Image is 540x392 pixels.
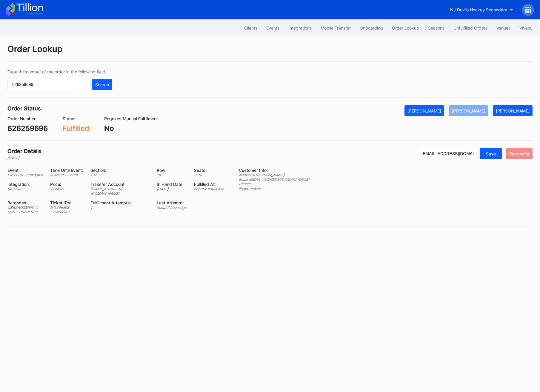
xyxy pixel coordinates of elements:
div: Order Status [7,105,41,112]
div: 1 [90,205,149,210]
div: Integration: [7,182,43,187]
div: Event: [7,168,43,173]
div: about 7 hours ago [157,205,187,210]
div: Onboarding [360,25,383,30]
button: Vivenu [515,22,537,33]
div: StubHub [7,187,43,191]
div: Clients [244,25,257,30]
div: [PERSON_NAME] [452,108,485,113]
button: NJ Devils Hockey Secondary [446,4,518,15]
div: Mobile Transfer [321,25,351,30]
button: Integrations [284,22,316,33]
div: Order Lookup [7,44,533,62]
div: Search [95,82,109,87]
div: Transfer Account: [90,182,149,187]
div: Fulfilled [63,124,89,133]
div: QBB2-V76MERAC [7,205,43,210]
div: $ 124.16 [50,187,83,191]
div: Save [486,151,496,156]
button: [PERSON_NAME] [404,105,444,116]
div: Vivenu [519,25,533,30]
div: Row: [157,168,187,173]
div: Seasons [428,25,444,30]
button: Search [92,79,112,90]
div: Status: [63,116,89,121]
div: [DATE] [7,156,41,160]
div: about 7 hours ago [194,187,224,191]
button: Venues [492,22,515,33]
div: Customer Info: [239,168,309,173]
div: Order Lookup [392,25,419,30]
div: 137 [90,173,149,177]
div: Ticket IDs: [50,200,83,205]
div: 9 - 10 [194,173,224,177]
div: Fulfilled At: [194,182,224,187]
div: Requires Manual Fulfillment: [104,116,159,121]
button: Retransfer [506,148,533,159]
div: 571456568 [50,205,83,210]
div: QBB2-U67GFNBJ [7,210,43,214]
div: Type the number of the order in the following field [7,69,112,74]
button: Events [262,22,284,33]
div: 571456569 [50,210,83,214]
div: Name: Zoi [PERSON_NAME] [239,173,309,177]
div: 18 [157,173,187,177]
div: PR vs DR Showdown [7,173,43,177]
div: Events [266,25,279,30]
div: Order Details [7,148,41,154]
button: [PERSON_NAME] [493,105,533,116]
input: GT59662 [7,79,91,90]
button: Onboarding [355,22,387,33]
div: 626259696 [7,124,48,133]
div: Retransfer [509,151,530,156]
div: In Hand Date: [157,182,187,187]
div: Phone: [239,182,309,186]
button: Seasons [424,22,449,33]
div: [EMAIL_ADDRESS][DOMAIN_NAME] [90,187,149,196]
button: Order Lookup [387,22,424,33]
div: [PERSON_NAME] [407,108,441,113]
div: NJ Devils Hockey Secondary [450,7,507,12]
button: Clients [240,22,262,33]
div: Time Until Event: [50,168,83,173]
button: [PERSON_NAME] [449,105,488,116]
div: [DATE] [157,187,187,191]
div: Section: [90,168,149,173]
div: [PERSON_NAME] [496,108,530,113]
button: Mobile Transfer [316,22,355,33]
div: Unfulfilled Orders [453,25,487,30]
div: Notes: mobile [239,186,309,191]
div: Fulfillment Attempts: [90,200,149,205]
div: Last Attempt: [157,200,187,205]
input: Enter new email [417,148,479,159]
div: Price: [50,182,83,187]
button: Unfulfilled Orders [449,22,492,33]
div: Order Number: [7,116,48,121]
button: Save [480,148,502,159]
div: Integrations [288,25,312,30]
div: Seats: [194,168,224,173]
div: No [104,124,159,133]
div: in about 1 month [50,173,83,177]
div: Email: [EMAIL_ADDRESS][DOMAIN_NAME] [239,177,309,182]
div: Venues [496,25,510,30]
div: Barcodes: [7,200,43,205]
